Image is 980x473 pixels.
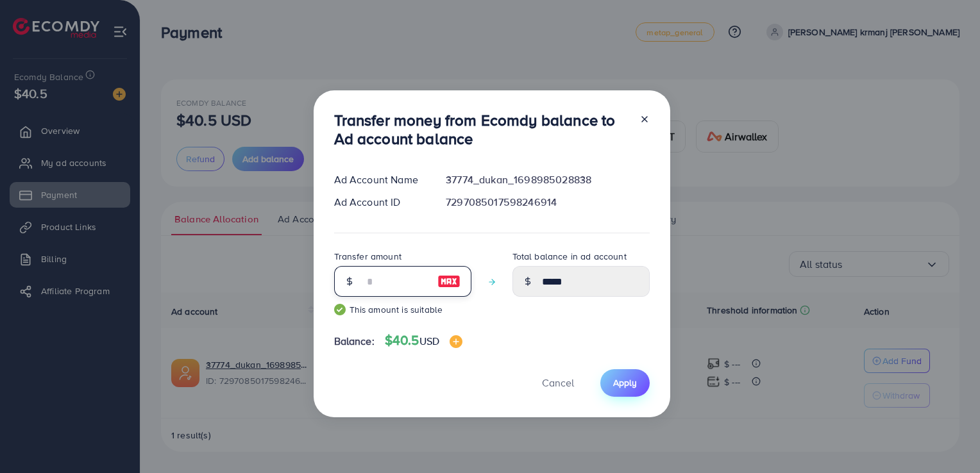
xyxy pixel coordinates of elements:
div: Ad Account ID [324,195,436,210]
h3: Transfer money from Ecomdy balance to Ad account balance [334,111,629,148]
div: 37774_dukan_1698985028838 [435,172,659,187]
h4: $40.5 [385,333,462,349]
span: Apply [613,376,637,389]
button: Apply [600,369,650,397]
span: Cancel [542,376,574,390]
span: USD [419,334,439,348]
button: Cancel [526,369,590,397]
label: Total balance in ad account [512,250,627,263]
small: This amount is suitable [334,303,471,316]
img: image [450,335,462,348]
img: guide [334,304,346,315]
iframe: Chat [925,415,970,463]
div: Ad Account Name [324,172,436,187]
div: 7297085017598246914 [435,195,659,210]
label: Transfer amount [334,250,401,263]
span: Balance: [334,334,375,349]
img: image [437,274,460,289]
